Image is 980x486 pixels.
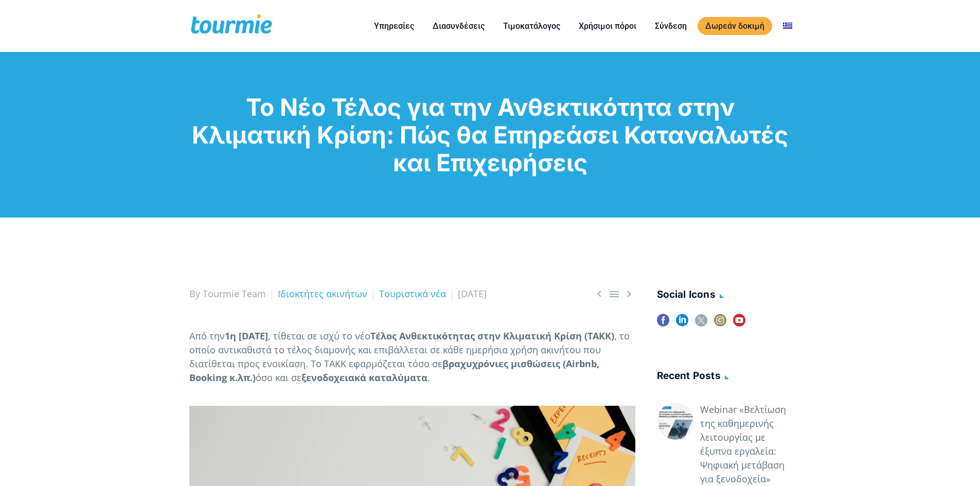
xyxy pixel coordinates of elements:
[189,93,791,176] h1: Το Νέο Τέλος για την Ανθεκτικότητα στην Κλιματική Κρίση: Πώς θα Επηρεάσει Καταναλωτές και Επιχειρ...
[676,314,688,333] a: linkedin
[714,314,726,333] a: instagram
[427,371,430,384] span: .
[425,20,492,32] a: Διασυνδέσεις
[189,330,630,370] span: , το οποίο αντικαθιστά το τέλος διαμονής και επιβάλλεται σε κάθε ημερήσια χρήση ακινήτου που διατ...
[695,314,707,333] a: twitter
[698,17,772,35] a: Δωρεάν δοκιμή
[571,20,644,32] a: Χρήσιμοι πόροι
[623,287,635,300] span: Next post
[225,330,268,342] b: 1η [DATE]
[256,371,301,384] span: όσο και σε
[366,20,422,32] a: Υπηρεσίες
[379,287,446,300] a: Τουριστικά νέα
[593,287,605,300] span: Previous post
[657,287,791,304] h4: social icons
[700,403,791,486] a: Webinar «Βελτίωση της καθημερινής λειτουργίας με έξυπνα εργαλεία: Ψηφιακή μετάβαση για ξενοδοχεία»
[495,20,568,32] a: Τιμοκατάλογος
[657,368,791,385] h4: Recent posts
[189,287,266,300] span: By Tourmie Team
[189,330,225,342] span: Από την
[278,287,367,300] a: Ιδιοκτήτες ακινήτων
[458,287,487,300] span: [DATE]
[733,314,745,333] a: youtube
[647,20,694,32] a: Σύνδεση
[370,330,614,342] b: Τέλος Ανθεκτικότητας στην Κλιματική Κρίση (ΤΑΚΚ)
[593,287,605,300] a: 
[608,287,620,300] a: 
[301,371,427,384] b: ξενοδοχειακά καταλύματα
[268,330,370,342] span: , τίθεται σε ισχύ το νέο
[657,314,669,333] a: facebook
[623,287,635,300] a: 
